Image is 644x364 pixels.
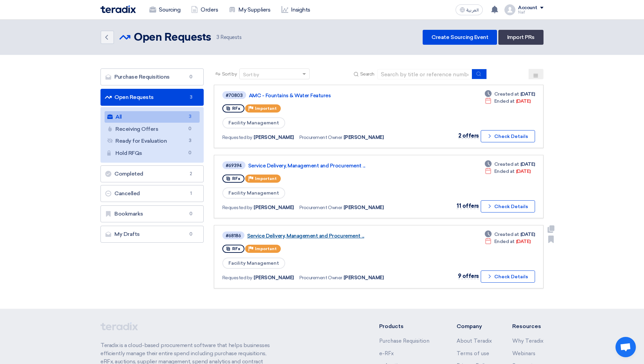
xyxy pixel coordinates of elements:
span: 1 [187,190,195,197]
span: Important [255,106,277,111]
a: Import PRs [498,30,544,45]
span: [PERSON_NAME] [254,274,294,281]
a: My Suppliers [223,2,276,17]
span: Requested by [222,274,252,281]
span: Procurement Owner [299,134,342,141]
span: Created at [494,161,519,168]
span: 0 [186,125,194,133]
span: [PERSON_NAME] [254,134,294,141]
a: Orders [186,2,223,17]
h2: Open Requests [134,31,211,44]
span: [PERSON_NAME] [344,134,384,141]
span: 2 [187,170,195,177]
a: Create Sourcing Event [423,30,497,45]
span: Requested by [222,134,252,141]
img: profile_test.png [504,4,515,15]
span: 3 [187,94,195,101]
span: Ended at [494,168,515,175]
span: Facility Management [222,187,285,199]
span: Facility Management [222,258,285,269]
span: [PERSON_NAME] [344,204,384,211]
span: 2 offers [458,133,479,139]
span: 0 [187,231,195,238]
span: 9 offers [458,273,479,279]
input: Search by title or reference number [377,69,472,79]
span: 3 [186,137,194,144]
a: Ready for Evaluation [105,135,200,147]
a: Open Requests3 [100,89,204,106]
li: Company [457,322,492,330]
button: العربية [456,4,483,15]
span: Procurement Owner [299,274,342,281]
span: Procurement Owner [299,204,342,211]
a: Service Delivery, Management and Procurement ... [247,233,417,239]
div: [DATE] [485,161,535,168]
span: العربية [466,8,479,13]
span: RFx [232,106,240,111]
a: AMC - Fountains & Water Features [249,93,419,99]
span: Created at [494,231,519,238]
span: 3 [217,34,219,40]
div: [DATE] [485,238,531,245]
li: Resources [512,322,544,330]
a: Bookmarks0 [100,205,204,222]
div: [DATE] [485,98,531,105]
a: Receiving Offers [105,123,200,135]
div: Account [518,5,537,11]
div: [DATE] [485,90,535,98]
span: Important [255,176,277,181]
span: 3 [186,113,194,120]
div: #70803 [226,93,243,98]
span: Requests [217,34,242,41]
span: Sort by [222,70,237,78]
div: Sort by [243,71,259,78]
span: Created at [494,90,519,98]
a: Why Teradix [512,338,544,344]
a: Sourcing [144,2,186,17]
span: RFx [232,176,240,181]
button: Check Details [481,130,535,142]
span: 0 [186,149,194,157]
img: Teradix logo [100,5,136,13]
a: Hold RFQs [105,147,200,159]
div: #69394 [226,163,242,168]
div: Naif [518,11,544,14]
span: [PERSON_NAME] [254,204,294,211]
span: [PERSON_NAME] [344,274,384,281]
span: RFx [232,246,240,251]
span: Requested by [222,204,252,211]
a: Purchase Requisition [379,338,429,344]
span: Search [360,70,374,78]
a: Insights [276,2,316,17]
a: Cancelled1 [100,185,204,202]
a: Completed2 [100,165,204,182]
a: My Drafts0 [100,226,204,243]
span: Facility Management [222,117,285,128]
span: Important [255,246,277,251]
span: Ended at [494,98,515,105]
a: Webinars [512,350,535,357]
span: 0 [187,74,195,80]
a: e-RFx [379,350,394,357]
button: Check Details [481,200,535,213]
span: 11 offers [457,203,479,209]
a: Open chat [615,337,636,357]
a: About Teradix [457,338,492,344]
div: [DATE] [485,168,531,175]
button: Check Details [481,270,535,283]
div: #68186 [226,234,241,238]
a: All [105,111,200,123]
div: [DATE] [485,231,535,238]
li: Products [379,322,437,330]
a: Terms of use [457,350,489,357]
a: Service Delivery, Management and Procurement ... [248,163,418,169]
span: 0 [187,210,195,217]
span: Ended at [494,238,515,245]
a: Purchase Requisitions0 [100,68,204,85]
